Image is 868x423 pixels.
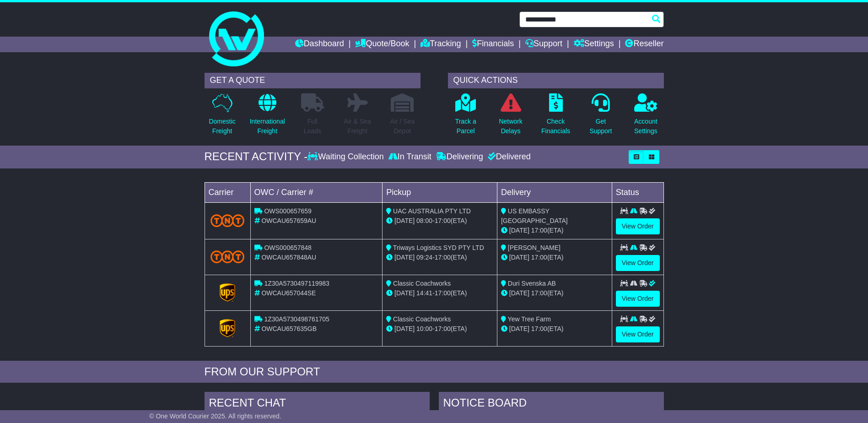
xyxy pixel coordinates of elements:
[435,289,451,297] span: 17:00
[383,182,497,202] td: Pickup
[616,218,660,234] a: View Order
[386,152,434,162] div: In Transit
[220,283,235,302] img: GetCarrierServiceLogo
[589,93,612,141] a: GetSupport
[531,325,547,332] span: 17:00
[301,117,324,136] p: Full Loads
[435,325,451,332] span: 17:00
[390,117,415,136] p: Air / Sea Depot
[249,93,286,141] a: InternationalFreight
[508,315,551,323] span: Yew Tree Farm
[264,207,312,215] span: OWS000657659
[250,182,383,202] td: OWC / Carrier #
[574,37,614,52] a: Settings
[355,37,409,52] a: Quote/Book
[386,253,493,262] div: - (ETA)
[455,117,476,136] p: Track a Parcel
[264,315,329,323] span: 1Z30A5730498761705
[501,226,608,235] div: (ETA)
[625,37,663,52] a: Reseller
[416,289,432,297] span: 14:41
[393,280,451,287] span: Classic Coachworks
[209,117,235,136] p: Domestic Freight
[448,73,664,88] div: QUICK ACTIONS
[435,217,451,224] span: 17:00
[499,117,522,136] p: Network Delays
[344,117,371,136] p: Air & Sea Freight
[455,93,477,141] a: Track aParcel
[541,117,570,136] p: Check Financials
[525,37,562,52] a: Support
[264,280,329,287] span: 1Z30A5730497119983
[386,216,493,226] div: - (ETA)
[394,217,415,224] span: [DATE]
[509,254,529,261] span: [DATE]
[434,152,485,162] div: Delivering
[205,73,421,88] div: GET A QUOTE
[261,254,316,261] span: OWCAU657848AU
[386,324,493,334] div: - (ETA)
[394,289,415,297] span: [DATE]
[149,412,281,420] span: © One World Courier 2025. All rights reserved.
[205,182,250,202] td: Carrier
[220,319,235,337] img: GetCarrierServiceLogo
[416,325,432,332] span: 10:00
[616,255,660,271] a: View Order
[612,182,663,202] td: Status
[210,250,245,263] img: TNT_Domestic.png
[541,93,571,141] a: CheckFinancials
[509,227,529,234] span: [DATE]
[508,244,561,251] span: [PERSON_NAME]
[205,365,664,379] div: FROM OUR SUPPORT
[307,152,386,162] div: Waiting Collection
[501,324,608,334] div: (ETA)
[589,117,612,136] p: Get Support
[205,150,308,163] div: RECENT ACTIVITY -
[386,288,493,298] div: - (ETA)
[616,326,660,342] a: View Order
[393,315,451,323] span: Classic Coachworks
[261,289,316,297] span: OWCAU657044SE
[393,244,484,251] span: Triways Logistics SYD PTY LTD
[250,117,285,136] p: International Freight
[501,288,608,298] div: (ETA)
[472,37,514,52] a: Financials
[509,325,529,332] span: [DATE]
[394,325,415,332] span: [DATE]
[508,280,556,287] span: Duri Svenska AB
[261,325,317,332] span: OWCAU657635GB
[205,392,430,417] div: RECENT CHAT
[421,37,461,52] a: Tracking
[509,289,529,297] span: [DATE]
[393,207,471,215] span: UAC AUSTRALIA PTY LTD
[531,254,547,261] span: 17:00
[634,93,658,141] a: AccountSettings
[394,254,415,261] span: [DATE]
[497,182,612,202] td: Delivery
[416,217,432,224] span: 08:00
[634,117,658,136] p: Account Settings
[261,217,316,224] span: OWCAU657659AU
[439,392,664,417] div: NOTICE BOARD
[501,207,568,224] span: US EMBASSY [GEOGRAPHIC_DATA]
[210,214,245,227] img: TNT_Domestic.png
[264,244,312,251] span: OWS000657848
[501,253,608,262] div: (ETA)
[208,93,236,141] a: DomesticFreight
[531,289,547,297] span: 17:00
[485,152,531,162] div: Delivered
[616,291,660,307] a: View Order
[498,93,523,141] a: NetworkDelays
[416,254,432,261] span: 09:24
[435,254,451,261] span: 17:00
[295,37,344,52] a: Dashboard
[531,227,547,234] span: 17:00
